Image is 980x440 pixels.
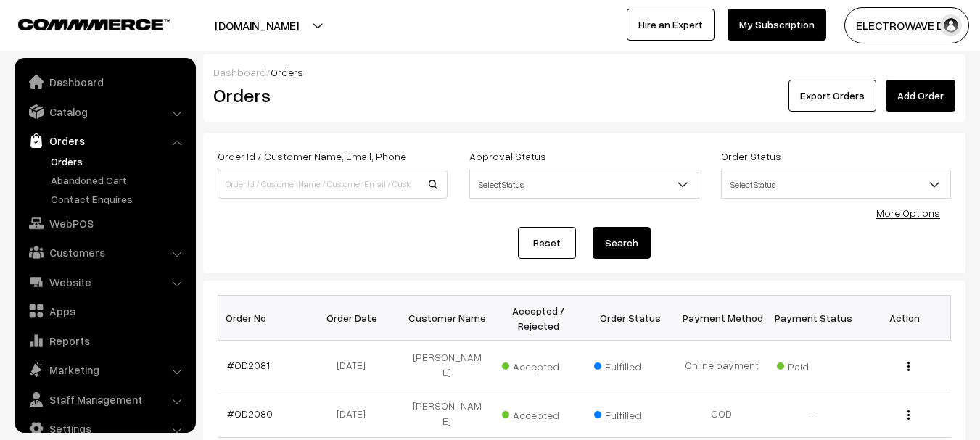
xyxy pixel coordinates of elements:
[271,66,303,78] span: Orders
[469,170,699,199] span: Select Status
[218,170,448,199] input: Order Id / Customer Name / Customer Email / Customer Phone
[777,355,849,374] span: Paid
[213,84,446,107] h2: Orders
[721,170,951,199] span: Select Status
[907,410,910,420] img: Menu
[721,149,781,164] label: Order Status
[676,389,767,438] td: COD
[310,389,401,438] td: [DATE]
[728,9,826,41] a: My Subscription
[940,14,962,36] img: user
[213,66,266,78] a: Dashboard
[593,227,651,259] button: Search
[401,389,493,438] td: [PERSON_NAME]
[401,296,493,341] th: Customer Name
[18,328,191,354] a: Reports
[213,65,955,80] div: /
[18,69,191,95] a: Dashboard
[18,210,191,236] a: WebPOS
[18,269,191,295] a: Website
[676,341,767,389] td: Online payment
[18,99,191,125] a: Catalog
[469,149,546,164] label: Approval Status
[18,128,191,154] a: Orders
[907,362,910,371] img: Menu
[859,296,950,341] th: Action
[401,341,493,389] td: [PERSON_NAME]
[18,239,191,265] a: Customers
[502,404,575,423] span: Accepted
[18,386,191,412] a: Staff Management
[594,404,667,423] span: Fulfilled
[227,407,273,420] a: #OD2080
[585,296,676,341] th: Order Status
[876,207,940,219] a: More Options
[218,296,310,341] th: Order No
[493,296,584,341] th: Accepted / Rejected
[594,355,667,374] span: Fulfilled
[18,19,170,30] img: COMMMERCE
[47,173,191,188] a: Abandoned Cart
[722,172,950,197] span: Select Status
[470,172,699,197] span: Select Status
[767,296,859,341] th: Payment Status
[844,7,969,43] button: ELECTROWAVE DE…
[788,80,876,112] button: Export Orders
[164,7,350,43] button: [DOMAIN_NAME]
[518,227,576,259] a: Reset
[218,149,406,164] label: Order Id / Customer Name, Email, Phone
[18,298,191,324] a: Apps
[676,296,767,341] th: Payment Method
[886,80,955,112] a: Add Order
[767,389,859,438] td: -
[18,357,191,383] a: Marketing
[47,154,191,169] a: Orders
[18,14,145,32] a: COMMMERCE
[310,341,401,389] td: [DATE]
[310,296,401,341] th: Order Date
[47,191,191,207] a: Contact Enquires
[502,355,575,374] span: Accepted
[227,359,270,371] a: #OD2081
[627,9,715,41] a: Hire an Expert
